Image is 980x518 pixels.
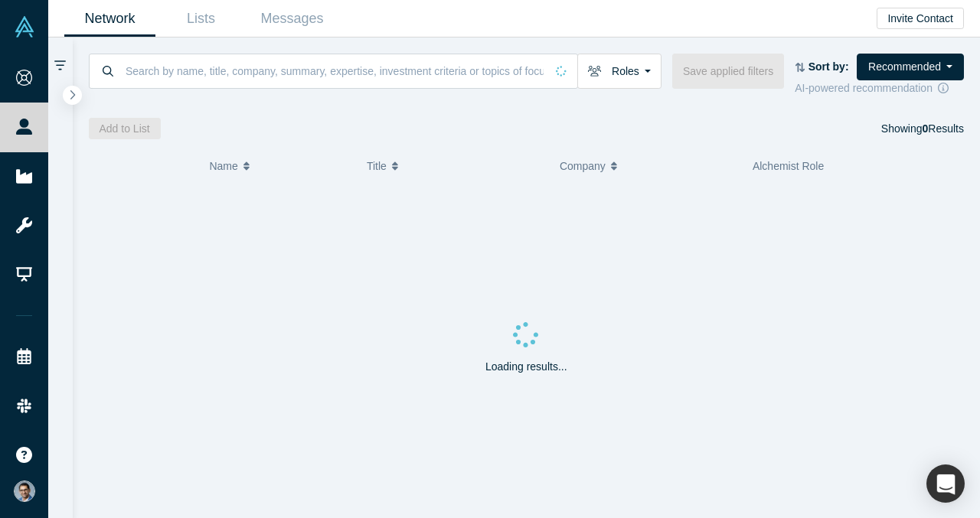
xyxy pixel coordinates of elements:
input: Search by name, title, company, summary, expertise, investment criteria or topics of focus [124,53,545,89]
button: Save applied filters [672,54,784,89]
span: Alchemist Role [753,160,824,172]
button: Add to List [89,118,161,139]
button: Recommended [857,54,964,80]
div: Showing [881,118,964,139]
span: Results [923,122,964,135]
span: Company [560,150,606,182]
button: Invite Contact [877,8,964,29]
a: Lists [155,1,247,37]
a: Messages [247,1,338,37]
span: Name [209,150,237,182]
strong: 0 [923,122,929,135]
button: Name [209,150,351,182]
span: Title [367,150,387,182]
button: Company [560,150,737,182]
strong: Sort by: [808,60,849,73]
div: AI-powered recommendation [795,80,964,96]
img: Alchemist Vault Logo [14,16,35,37]
button: Title [367,150,544,182]
img: VP Singh's Account [14,481,35,502]
button: Roles [577,54,661,89]
p: Loading results... [485,359,567,375]
a: Network [64,1,155,37]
